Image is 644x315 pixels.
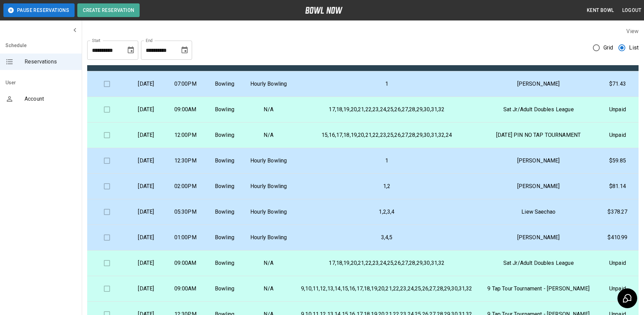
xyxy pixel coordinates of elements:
p: 1,2,3,4 [298,208,475,216]
p: $410.99 [602,233,633,242]
p: Bowling [210,259,239,267]
button: Choose date, selected date is Sep 15, 2025 [178,43,191,57]
p: N/A [250,105,287,114]
p: N/A [250,285,287,293]
p: [PERSON_NAME] [486,157,591,165]
p: Hourly Bowling [250,182,287,190]
p: Bowling [210,105,239,114]
p: 1 [298,157,475,165]
p: Bowling [210,208,239,216]
p: [DATE] [132,182,160,190]
p: 12:00PM [171,131,200,139]
img: logo [305,7,343,14]
p: 1 [298,80,475,88]
span: Reservations [25,58,76,66]
p: 09:00AM [171,105,200,114]
p: Bowling [210,131,239,139]
p: $59.85 [602,157,633,165]
button: Logout [619,4,644,17]
p: Hourly Bowling [250,80,287,88]
p: [DATE] [132,157,160,165]
p: N/A [250,131,287,139]
p: [DATE] PIN NO TAP TOURNAMENT [486,131,591,139]
p: [DATE] [132,208,160,216]
p: 09:00AM [171,285,200,293]
p: 1,2 [298,182,475,190]
p: [DATE] [132,259,160,267]
button: Pause Reservations [3,3,75,17]
p: Bowling [210,233,239,242]
p: [DATE] [132,131,160,139]
p: Bowling [210,157,239,165]
p: Hourly Bowling [250,157,287,165]
p: Bowling [210,80,239,88]
p: 12:30PM [171,157,200,165]
p: 07:00PM [171,80,200,88]
p: [DATE] [132,233,160,242]
span: Grid [603,44,613,52]
p: $81.14 [602,182,633,190]
p: 17,18,19,20,21,22,23,24,25,26,27,28,29,30,31,32 [298,259,475,267]
p: 02:00PM [171,182,200,190]
p: [DATE] [132,105,160,114]
p: Liew Saechao [486,208,591,216]
p: Sat Jr/Adult Doubles League [486,105,591,114]
p: 9 Tap Tour Tournament - [PERSON_NAME] [486,285,591,293]
p: Unpaid [602,131,633,139]
button: Kent Bowl [584,4,617,17]
p: 05:30PM [171,208,200,216]
p: [PERSON_NAME] [486,80,591,88]
p: Bowling [210,182,239,190]
p: 17,18,19,20,21,22,23,24,25,26,27,28,29,30,31,32 [298,105,475,114]
p: [PERSON_NAME] [486,182,591,190]
p: Unpaid [602,105,633,114]
p: 15,16,17,18,19,20,21,22,23,25,26,27,28,29,30,31,32,24 [298,131,475,139]
p: [DATE] [132,80,160,88]
p: 01:00PM [171,233,200,242]
p: [DATE] [132,285,160,293]
p: Unpaid [602,285,633,293]
span: Account [25,95,76,103]
p: 3,4,5 [298,233,475,242]
span: List [629,44,639,52]
p: Hourly Bowling [250,208,287,216]
button: Create Reservation [77,3,140,17]
p: Unpaid [602,259,633,267]
p: [PERSON_NAME] [486,233,591,242]
p: N/A [250,259,287,267]
p: $378.27 [602,208,633,216]
p: 9,10,11,12,13,14,15,16,17,18,19,20,21,22,23,24,25,26,27,28,29,30,31,32 [298,285,475,293]
p: Bowling [210,285,239,293]
p: 09:00AM [171,259,200,267]
p: $71.43 [602,80,633,88]
label: View [626,28,639,34]
button: Choose date, selected date is Aug 15, 2025 [124,43,138,57]
p: Sat Jr/Adult Doubles League [486,259,591,267]
p: Hourly Bowling [250,233,287,242]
